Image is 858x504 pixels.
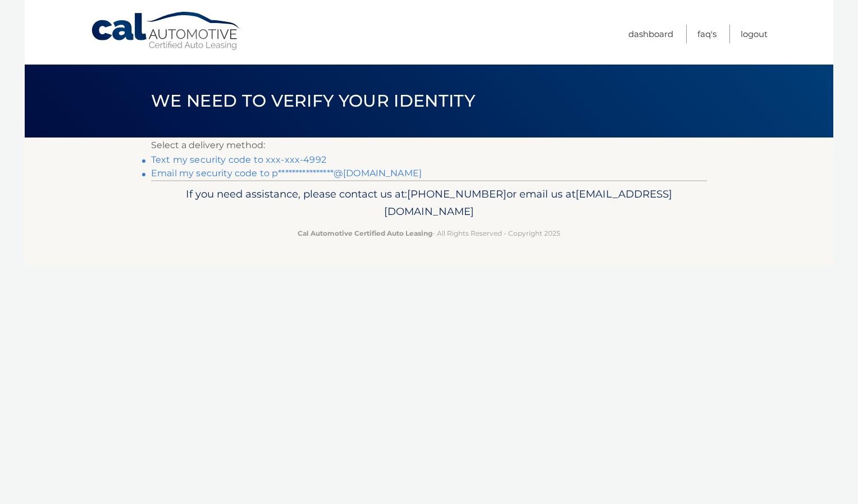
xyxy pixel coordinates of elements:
[90,11,242,51] a: Cal Automotive
[151,138,707,153] p: Select a delivery method:
[741,25,768,43] a: Logout
[407,187,506,200] span: [PHONE_NUMBER]
[628,25,673,43] a: Dashboard
[158,185,700,221] p: If you need assistance, please contact us at: or email us at
[298,229,432,237] strong: Cal Automotive Certified Auto Leasing
[158,227,700,239] p: - All Rights Reserved - Copyright 2025
[151,90,475,111] span: We need to verify your identity
[151,154,326,165] a: Text my security code to xxx-xxx-4992
[697,25,716,43] a: FAQ's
